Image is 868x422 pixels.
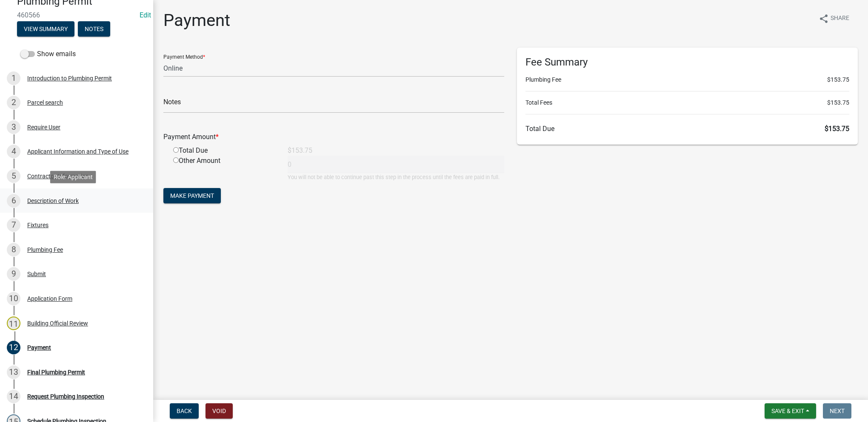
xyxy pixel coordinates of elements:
[206,403,233,419] button: Void
[823,403,851,419] button: Next
[167,156,281,181] div: Other Amount
[27,247,63,253] div: Plumbing Fee
[20,49,76,59] label: Show emails
[27,173,89,179] div: Contractor Information
[27,100,63,105] div: Parcel search
[7,316,20,330] div: 11
[27,296,72,302] div: Application Form
[7,169,20,183] div: 5
[7,390,20,403] div: 14
[157,132,511,142] div: Payment Amount
[7,341,20,354] div: 12
[163,188,221,203] button: Make Payment
[525,56,849,68] h6: Fee Summary
[771,408,804,414] span: Save & Exit
[170,403,199,419] button: Back
[27,320,88,326] div: Building Official Review
[7,292,20,305] div: 10
[27,393,104,399] div: Request Plumbing Inspection
[7,267,20,281] div: 9
[163,10,230,31] h1: Payment
[525,125,849,133] h6: Total Due
[7,71,20,85] div: 1
[7,145,20,158] div: 4
[177,408,192,414] span: Back
[830,408,845,414] span: Next
[827,98,849,107] span: $153.75
[7,365,20,379] div: 13
[27,124,60,130] div: Require User
[50,171,96,183] div: Role: Applicant
[7,243,20,257] div: 8
[78,21,110,37] button: Notes
[17,26,74,33] wm-modal-confirm: Summary
[27,198,79,204] div: Description of Work
[7,96,20,109] div: 2
[819,14,829,24] i: share
[765,403,816,419] button: Save & Exit
[78,26,110,33] wm-modal-confirm: Notes
[167,145,281,156] div: Total Due
[7,218,20,232] div: 7
[27,75,112,81] div: Introduction to Plumbing Permit
[27,345,51,351] div: Payment
[825,125,849,133] span: $153.75
[17,21,74,37] button: View Summary
[525,98,849,107] li: Total Fees
[7,120,20,134] div: 3
[27,148,128,154] div: Applicant Information and Type of Use
[17,11,136,19] span: 460566
[7,194,20,208] div: 6
[27,369,85,375] div: Final Plumbing Permit
[827,75,849,84] span: $153.75
[812,10,856,27] button: shareShare
[170,192,214,199] span: Make Payment
[140,11,151,19] wm-modal-confirm: Edit Application Number
[525,75,849,84] li: Plumbing Fee
[27,271,46,277] div: Submit
[140,11,151,19] a: Edit
[831,14,849,24] span: Share
[27,222,49,228] div: Fixtures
